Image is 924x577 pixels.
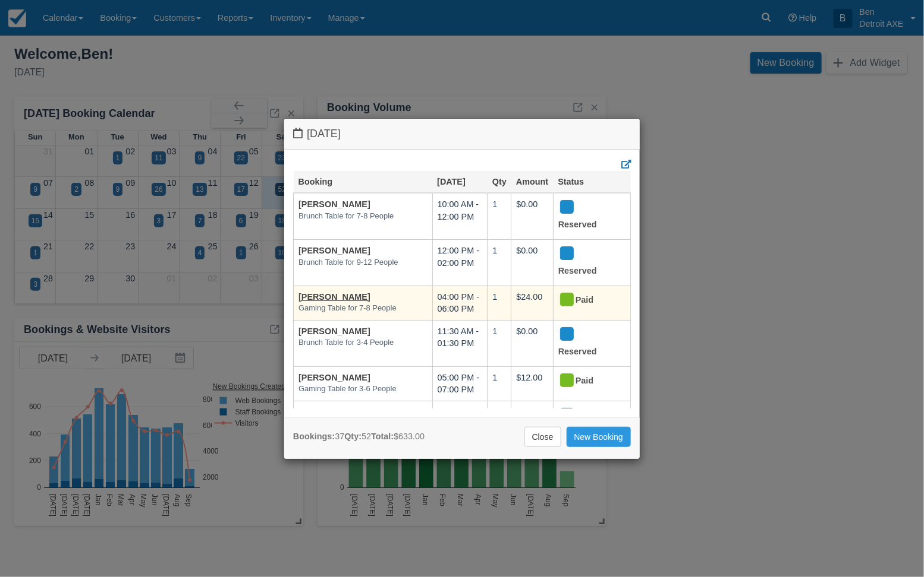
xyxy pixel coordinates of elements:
[298,257,428,268] em: Brunch Table for 9-12 People
[558,325,615,362] div: Reserved
[488,239,511,286] td: 1
[488,320,511,366] td: 1
[488,401,511,447] td: 1
[558,245,615,281] div: Reserved
[298,326,370,336] a: [PERSON_NAME]
[511,193,553,239] td: $0.00
[558,372,615,391] div: Paid
[558,406,615,442] div: Reserved
[298,246,370,255] a: [PERSON_NAME]
[524,427,561,447] a: Close
[492,177,507,186] a: Qty
[298,211,428,222] em: Brunch Table for 7-8 People
[511,239,553,286] td: $0.00
[432,239,488,286] td: 12:00 PM - 02:00 PM
[298,199,370,209] a: [PERSON_NAME]
[293,430,425,443] div: 37 52 $633.00
[432,366,488,401] td: 05:00 PM - 07:00 PM
[516,177,548,186] a: Amount
[488,366,511,401] td: 1
[298,373,370,382] a: [PERSON_NAME]
[437,177,466,186] a: [DATE]
[511,320,553,366] td: $0.00
[298,383,428,395] em: Gaming Table for 3-6 People
[432,193,488,239] td: 10:00 AM - 12:00 PM
[298,407,370,417] a: [PERSON_NAME]
[432,401,488,447] td: 12:00 PM - 02:00 PM
[558,177,584,186] a: Status
[432,320,488,366] td: 11:30 AM - 01:30 PM
[344,432,362,441] strong: Qty:
[298,177,333,186] a: Booking
[511,286,553,320] td: $24.00
[371,432,394,441] strong: Total:
[558,198,615,234] div: Reserved
[293,432,335,441] strong: Bookings:
[293,128,631,140] h4: [DATE]
[567,427,631,447] a: New Booking
[558,291,615,310] div: Paid
[298,337,428,348] em: Brunch Table for 3-4 People
[298,292,370,302] a: [PERSON_NAME]
[432,286,488,320] td: 04:00 PM - 06:00 PM
[511,366,553,401] td: $12.00
[488,286,511,320] td: 1
[488,193,511,239] td: 1
[298,303,428,314] em: Gaming Table for 7-8 People
[511,401,553,447] td: $0.00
